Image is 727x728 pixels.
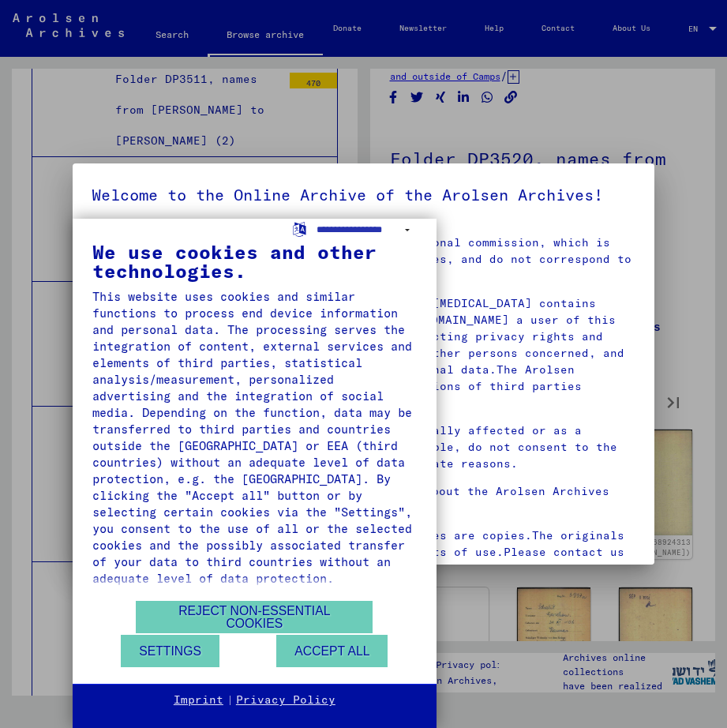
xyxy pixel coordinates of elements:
button: Reject non-essential cookies [136,601,373,633]
a: Privacy Policy [236,692,335,708]
a: Imprint [174,692,223,708]
div: This website uses cookies and similar functions to process end device information and personal da... [92,288,417,587]
button: Accept all [276,635,388,667]
div: We use cookies and other technologies. [92,242,417,280]
button: Settings [121,635,219,667]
